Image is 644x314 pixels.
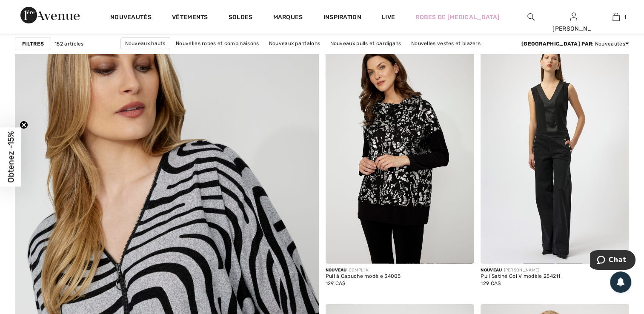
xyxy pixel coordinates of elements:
span: 152 articles [54,40,84,48]
img: Pull à Capuche modèle 34005. As sample [326,41,474,264]
a: Nouveaux pulls et cardigans [326,38,405,49]
a: Soldes [229,14,253,23]
div: Pull à Capuche modèle 34005 [326,274,401,280]
strong: Filtres [22,40,44,48]
strong: [GEOGRAPHIC_DATA] par [521,41,592,47]
a: Marques [273,14,303,23]
img: 1ère Avenue [20,7,80,24]
a: Robes de [MEDICAL_DATA] [415,13,499,22]
div: COMPLI K [326,267,401,274]
a: Nouvelles robes et combinaisons [172,38,263,49]
span: Inspiration [323,14,361,23]
span: 129 CA$ [326,280,346,286]
img: Pull Satiné Col V modèle 254211. Noir [481,41,629,264]
span: 1 [624,13,626,21]
div: [PERSON_NAME] [481,267,560,274]
span: 129 CA$ [481,280,501,286]
img: Mon panier [613,12,620,22]
a: Nouveaux hauts [120,37,170,49]
iframe: Ouvre un widget dans lequel vous pouvez chatter avec l’un de nos agents [590,250,635,271]
a: Nouvelles jupes [232,49,280,60]
a: Se connecter [570,13,577,21]
div: : Nouveautés [521,40,629,48]
span: Obtenez -15% [6,131,16,183]
a: Nouvelles vestes et blazers [407,38,485,49]
span: Nouveau [481,268,502,273]
img: Mes infos [570,12,577,22]
img: recherche [527,12,535,22]
a: Live [382,13,395,22]
a: Nouveautés [110,14,152,23]
a: Nouveaux pantalons [265,38,324,49]
span: Nouveau [326,268,347,273]
div: [PERSON_NAME] [552,24,594,33]
button: Close teaser [20,121,28,129]
a: 1 [595,12,637,22]
a: Nouveaux vêtements d'extérieur [281,49,373,60]
a: Vêtements [172,14,208,23]
div: Pull Satiné Col V modèle 254211 [481,274,560,280]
